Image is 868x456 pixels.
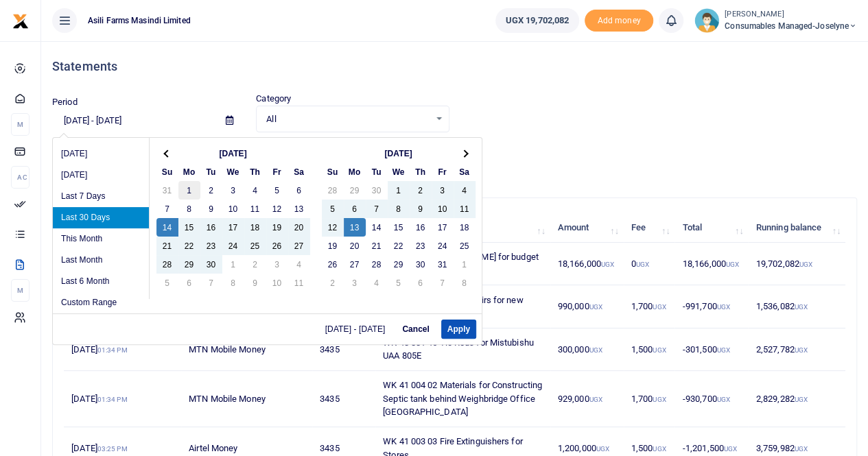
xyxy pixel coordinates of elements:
td: 29 [344,181,366,200]
td: 6 [288,181,310,200]
td: 8 [388,200,410,218]
td: 3435 [312,328,375,371]
li: M [11,279,30,302]
td: 1,536,082 [748,285,845,328]
th: Fee: activate to sort column ascending [624,213,675,243]
td: 9 [200,200,222,218]
td: WK 40 001 45 Tie Rods for Mistubishu UAA 805E [375,328,550,371]
td: 19,702,082 [748,243,845,285]
li: [DATE] [53,165,149,186]
td: 300,000 [550,328,624,371]
td: 27 [344,255,366,274]
td: 22 [178,237,200,255]
input: select period [52,109,215,132]
td: 15 [178,218,200,237]
li: Last 7 Days [53,186,149,207]
td: 24 [222,237,244,255]
td: 19 [322,237,344,255]
th: Su [322,163,344,181]
td: 3 [222,181,244,200]
td: 3 [432,181,454,200]
td: 21 [366,237,388,255]
td: 2,527,782 [748,328,845,371]
td: 31 [156,181,178,200]
td: 9 [410,200,432,218]
td: 26 [322,255,344,274]
td: MTN Mobile Money [181,328,312,371]
td: 28 [366,255,388,274]
td: 17 [432,218,454,237]
td: 20 [344,237,366,255]
small: UGX [589,303,602,311]
td: 1 [454,255,476,274]
td: 8 [222,274,244,292]
td: 16 [410,218,432,237]
td: 13 [288,200,310,218]
td: 10 [266,274,288,292]
td: 5 [322,200,344,218]
td: 29 [388,255,410,274]
td: 23 [410,237,432,255]
td: 29 [178,255,200,274]
td: WK 41 004 02 Materials for Constructing Septic tank behind Weighbridge Office [GEOGRAPHIC_DATA] [375,371,550,427]
small: UGX [795,445,808,453]
td: 22 [388,237,410,255]
img: profile-user [694,8,719,33]
span: UGX 19,702,082 [506,14,569,27]
td: [DATE] [64,328,181,371]
td: 14 [156,218,178,237]
td: 2 [244,255,266,274]
li: Ac [11,166,30,189]
td: 8 [178,200,200,218]
li: [DATE] [53,143,149,165]
td: 1,700 [624,371,675,427]
td: 10 [222,200,244,218]
td: 1 [222,255,244,274]
th: [DATE] [344,144,454,163]
td: 2 [322,274,344,292]
small: UGX [799,261,812,268]
small: UGX [653,445,666,453]
td: 23 [200,237,222,255]
li: Toup your wallet [585,10,653,32]
td: 6 [178,274,200,292]
td: 1,500 [624,328,675,371]
button: Cancel [396,320,435,339]
a: UGX 19,702,082 [495,8,579,33]
td: 0 [624,243,675,285]
small: UGX [596,445,609,453]
td: 3435 [312,371,375,427]
td: 21 [156,237,178,255]
th: Tu [200,163,222,181]
td: 20 [288,218,310,237]
small: UGX [589,396,602,403]
small: UGX [795,396,808,403]
td: 30 [410,255,432,274]
th: Amount: activate to sort column ascending [550,213,624,243]
small: 01:34 PM [97,396,128,403]
li: Last 6 Month [53,271,149,292]
th: Total: activate to sort column ascending [675,213,748,243]
td: 19 [266,218,288,237]
th: Sa [288,163,310,181]
td: 9 [244,274,266,292]
img: logo-small [12,13,29,29]
td: 16 [200,218,222,237]
li: This Month [53,228,149,250]
td: 28 [156,255,178,274]
td: 1 [178,181,200,200]
small: UGX [716,303,729,311]
li: Custom Range [53,292,149,313]
td: 31 [432,255,454,274]
small: 03:25 PM [97,445,128,453]
td: 12 [322,218,344,237]
small: UGX [724,445,737,453]
td: 30 [200,255,222,274]
th: Mo [344,163,366,181]
li: Wallet ballance [490,8,585,33]
li: Last 30 Days [53,207,149,228]
label: Period [52,95,78,109]
small: [PERSON_NAME] [725,9,857,21]
td: 11 [288,274,310,292]
td: 929,000 [550,371,624,427]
